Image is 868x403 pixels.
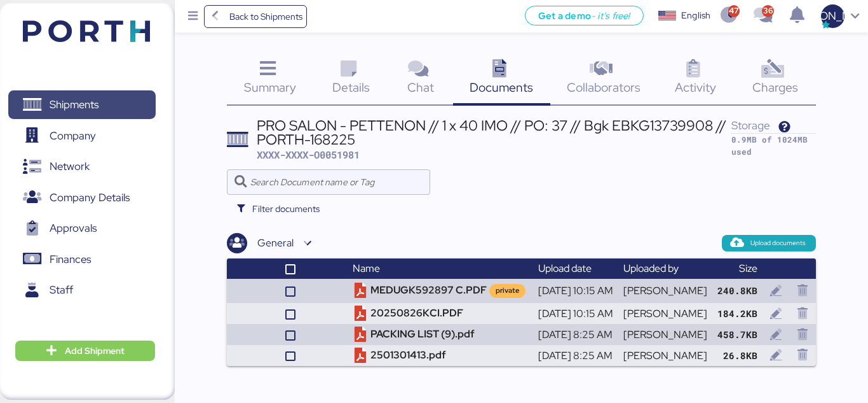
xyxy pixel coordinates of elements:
[750,237,806,249] span: Upload documents
[731,118,770,132] span: Storage
[470,79,533,95] span: Documents
[722,235,817,251] button: Upload documents
[229,9,302,24] span: Back to Shipments
[8,276,156,305] a: Staff
[496,285,519,296] div: private
[348,345,533,366] td: 2501301413.pdf
[618,303,712,324] td: [PERSON_NAME]
[712,279,763,303] td: 240.8KB
[65,343,125,358] span: Add Shipment
[50,157,90,176] span: Network
[50,127,96,145] span: Company
[538,262,592,275] span: Upload date
[623,262,679,275] span: Uploaded by
[618,324,712,345] td: [PERSON_NAME]
[8,244,156,274] a: Finances
[257,236,294,251] div: General
[567,79,641,95] span: Collaborators
[8,183,156,212] a: Company Details
[533,303,618,324] td: [DATE] 10:15 AM
[8,90,156,120] a: Shipments
[533,279,618,303] td: [DATE] 10:15 AM
[348,303,533,324] td: 20250826KCI.PDF
[50,188,130,207] span: Company Details
[50,250,91,269] span: Finances
[204,5,308,28] a: Back to Shipments
[739,262,757,275] span: Size
[257,118,731,147] div: PRO SALON - PETTENON // 1 x 40 IMO // PO: 37 // Bgk EBKG13739908 // PORTH-168225
[752,79,798,95] span: Charges
[407,79,434,95] span: Chat
[227,197,330,220] button: Filter documents
[533,345,618,366] td: [DATE] 8:25 AM
[257,148,360,161] span: XXXX-XXXX-O0051981
[8,214,156,243] a: Approvals
[712,303,763,324] td: 184.2KB
[182,6,204,27] button: Menu
[8,152,156,181] a: Network
[731,134,816,158] div: 0.9MB of 1024MB used
[675,79,716,95] span: Activity
[50,95,98,114] span: Shipments
[618,279,712,303] td: [PERSON_NAME]
[50,219,97,237] span: Approvals
[252,201,320,216] span: Filter documents
[348,324,533,345] td: PACKING LIST (9).pdf
[244,79,296,95] span: Summary
[348,279,533,303] td: MEDUGK592897 C.PDF
[15,341,155,361] button: Add Shipment
[250,169,423,195] input: Search Document name or Tag
[712,345,763,366] td: 26.8KB
[681,9,710,22] div: English
[332,79,370,95] span: Details
[618,345,712,366] td: [PERSON_NAME]
[712,324,763,345] td: 458.7KB
[50,281,73,299] span: Staff
[533,324,618,345] td: [DATE] 8:25 AM
[353,262,380,275] span: Name
[8,121,156,150] a: Company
